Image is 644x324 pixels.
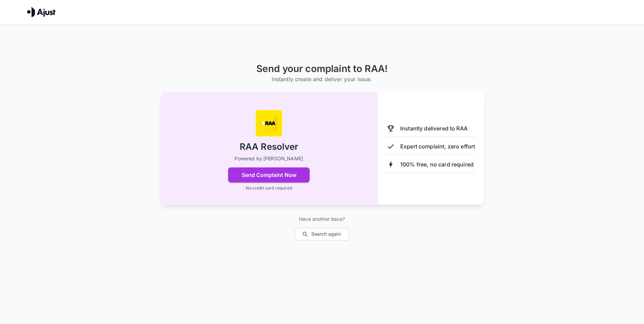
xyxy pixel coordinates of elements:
p: Instantly delivered to RAA [400,124,467,132]
button: Send Complaint Now [228,167,310,182]
p: Expert complaint, zero effort [400,142,475,150]
img: Ajust [27,7,56,17]
p: No credit card required [246,185,292,191]
h2: RAA Resolver [240,141,298,153]
h1: Send your complaint to RAA! [256,63,388,74]
p: Powered by [PERSON_NAME] [235,155,303,162]
p: 100% free, no card required [400,160,474,168]
p: Have another issue? [295,216,349,222]
img: RAA [255,110,282,137]
button: Search again [295,228,349,240]
h6: Instantly create and deliver your issue. [256,74,388,84]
